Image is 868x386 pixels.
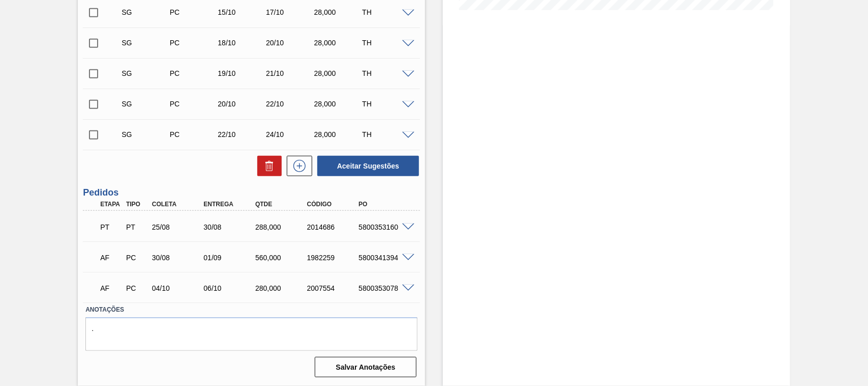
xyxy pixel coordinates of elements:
button: Salvar Anotações [315,357,416,377]
div: Sugestão Criada [119,130,172,139]
h3: Pedidos [83,187,420,198]
div: 28,000 [312,100,365,108]
div: 2007554 [305,284,362,292]
div: 560,000 [253,254,310,262]
div: Pedido de Compra [167,100,220,108]
div: 28,000 [312,39,365,47]
div: 28,000 [312,8,365,16]
div: 20/10/2025 [263,39,316,47]
div: 28,000 [312,130,365,139]
div: 1982259 [305,254,362,262]
div: Tipo [124,201,150,208]
div: TH [360,69,412,77]
div: Código [305,201,362,208]
div: 22/10/2025 [215,130,268,139]
div: Pedido de Compra [124,254,150,262]
div: Entrega [201,201,258,208]
div: Sugestão Criada [119,100,172,108]
div: Nova sugestão [282,156,312,176]
div: Sugestão Criada [119,69,172,77]
div: 25/08/2025 [149,223,207,231]
div: TH [360,130,412,139]
div: PO [356,201,413,208]
div: Aguardando Faturamento [98,277,124,299]
div: TH [360,100,412,108]
p: AF [100,284,122,292]
div: 15/10/2025 [215,8,268,16]
div: 5800341394 [356,254,413,262]
div: 18/10/2025 [215,39,268,47]
div: Pedido de Compra [167,130,220,139]
div: Excluir Sugestões [252,156,282,176]
div: Pedido de Compra [167,69,220,77]
p: PT [100,223,122,231]
div: Pedido em Trânsito [98,216,124,238]
div: Etapa [98,201,124,208]
div: 5800353078 [356,284,413,292]
div: 30/08/2025 [201,223,258,231]
div: 30/08/2025 [149,254,207,262]
div: 2014686 [305,223,362,231]
label: Anotações [85,302,417,317]
div: 06/10/2025 [201,284,258,292]
div: Qtde [253,201,310,208]
div: Sugestão Criada [119,8,172,16]
div: Sugestão Criada [119,39,172,47]
div: 17/10/2025 [263,8,316,16]
div: 04/10/2025 [149,284,207,292]
div: 21/10/2025 [263,69,316,77]
div: 22/10/2025 [263,100,316,108]
div: 28,000 [312,69,365,77]
div: Pedido de Compra [167,8,220,16]
div: 24/10/2025 [263,130,316,139]
div: 20/10/2025 [215,100,268,108]
button: Aceitar Sugestões [317,156,419,176]
div: 288,000 [253,223,310,231]
div: Aguardando Faturamento [98,246,124,269]
div: Pedido de Transferência [124,223,150,231]
div: Pedido de Compra [124,284,150,292]
div: Pedido de Compra [167,39,220,47]
div: 280,000 [253,284,310,292]
div: 01/09/2025 [201,254,258,262]
textarea: . [85,317,417,351]
div: Aceitar Sugestões [312,155,420,177]
div: TH [360,39,412,47]
div: 19/10/2025 [215,69,268,77]
p: AF [100,254,122,262]
div: Coleta [149,201,207,208]
div: 5800353160 [356,223,413,231]
div: TH [360,8,412,16]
